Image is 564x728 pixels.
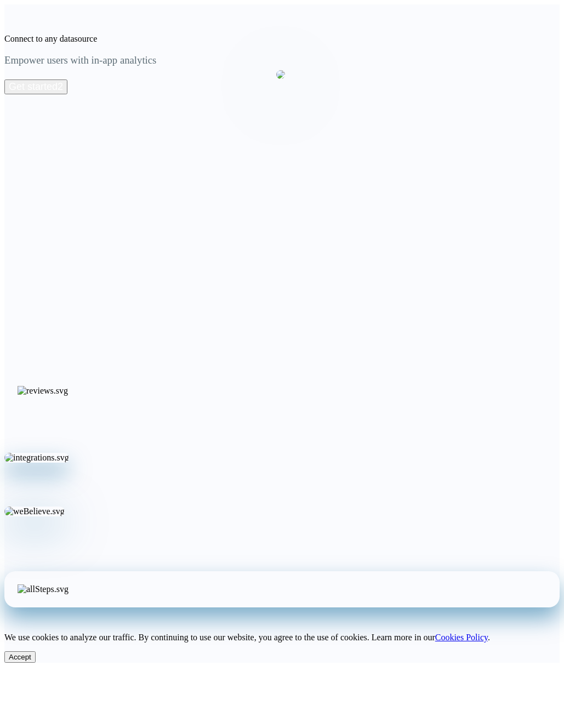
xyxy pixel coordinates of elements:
[4,34,560,44] div: Connect to any datasource
[4,633,560,642] p: We use cookies to analyze our traffic. By continuing to use our website, you agree to the use of ...
[9,81,63,92] a: Get started2
[4,79,67,94] button: Get started2
[18,386,68,396] img: reviews.svg
[4,54,271,70] h3: Empower users with in-app analytics
[435,633,488,642] a: Cookies Policy
[18,584,69,594] img: allSteps.svg
[276,70,285,79] img: homePageScreen2.png
[4,409,560,463] a: integrations.svg
[4,651,36,663] button: Accept
[4,507,65,516] img: weBelieve.svg
[4,453,69,463] img: integrations.svg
